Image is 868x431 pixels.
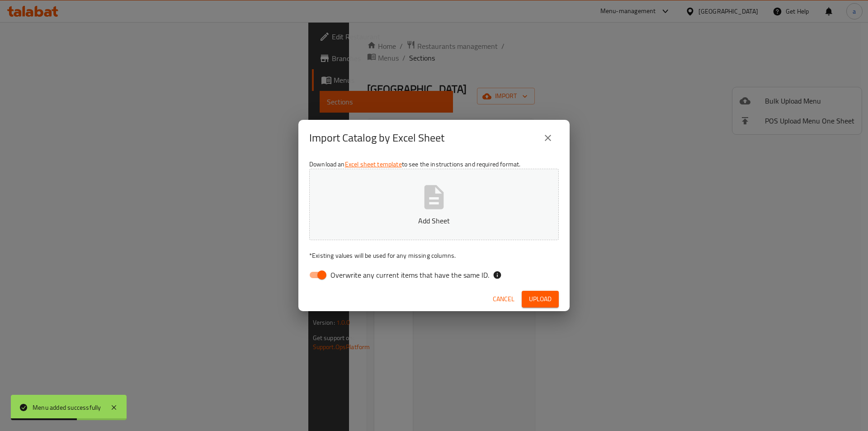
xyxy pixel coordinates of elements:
[309,131,444,145] h2: Import Catalog by Excel Sheet
[345,158,402,170] a: Excel sheet template
[529,294,552,305] span: Upload
[33,403,101,412] div: Menu added successfully
[489,291,518,308] button: Cancel
[309,251,559,260] p: Existing values will be used for any missing columns.
[298,156,570,287] div: Download an to see the instructions and required format.
[537,127,559,149] button: close
[309,169,559,240] button: Add Sheet
[493,294,514,305] span: Cancel
[522,291,559,308] button: Upload
[493,270,502,279] svg: If the overwrite option isn't selected, then the items that match an existing ID will be ignored ...
[330,270,489,280] span: Overwrite any current items that have the same ID.
[323,215,545,226] p: Add Sheet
